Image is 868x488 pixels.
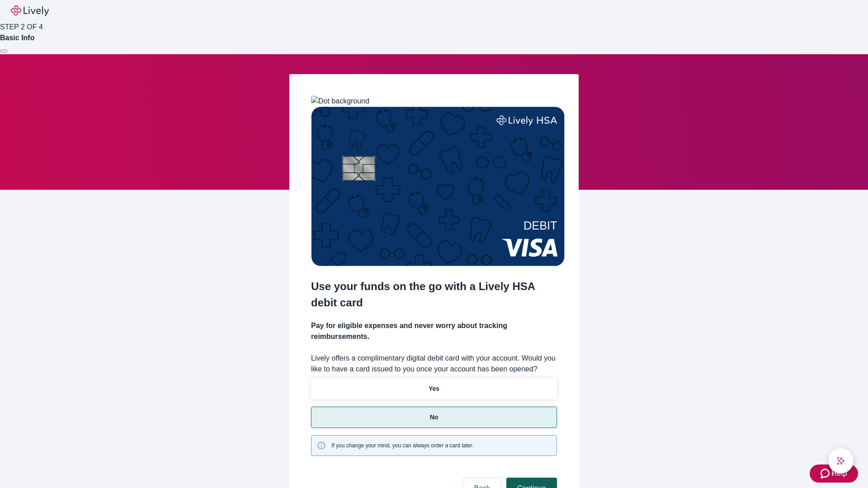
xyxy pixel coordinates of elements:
[311,378,557,399] button: Yes
[836,456,845,465] svg: Lively AI Assistant
[828,448,854,474] button: chat
[311,107,565,266] img: Debit card
[810,465,858,483] button: Zendesk support iconHelp
[311,96,369,107] img: Dot background
[11,5,49,16] img: Lively
[821,468,831,479] svg: Zendesk support icon
[311,320,557,342] h4: Pay for eligible expenses and never worry about tracking reimbursements.
[430,413,439,422] p: No
[429,384,439,394] p: Yes
[311,278,557,311] h2: Use your funds on the go with a Lively HSA debit card
[311,353,557,375] label: Lively offers a complimentary digital debit card with your account. Would you like to have a card...
[331,441,473,450] span: If you change your mind, you can always order a card later.
[831,468,847,479] span: Help
[311,407,557,428] button: No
